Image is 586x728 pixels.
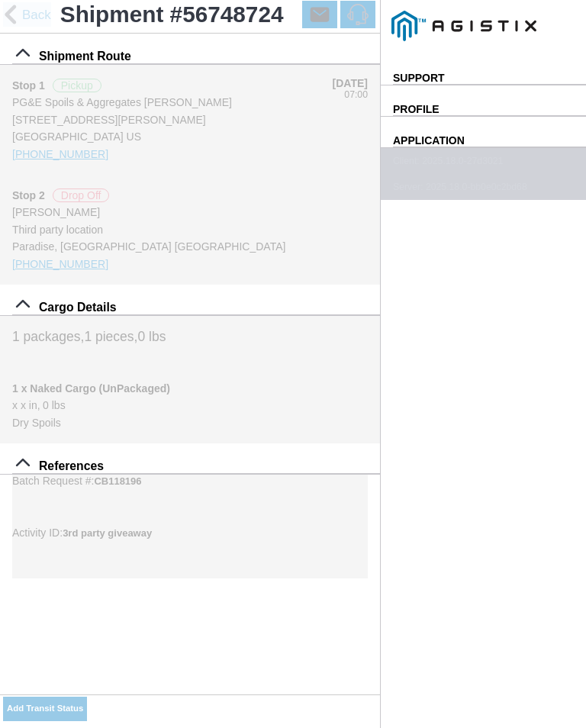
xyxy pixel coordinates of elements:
ion-list-header: Support [381,54,586,85]
ion-list-header: Profile [381,85,586,117]
span: References [39,459,104,473]
ion-list-header: Application [381,117,586,148]
span: Cargo Details [39,301,117,314]
span: Shipment Route [39,50,131,63]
